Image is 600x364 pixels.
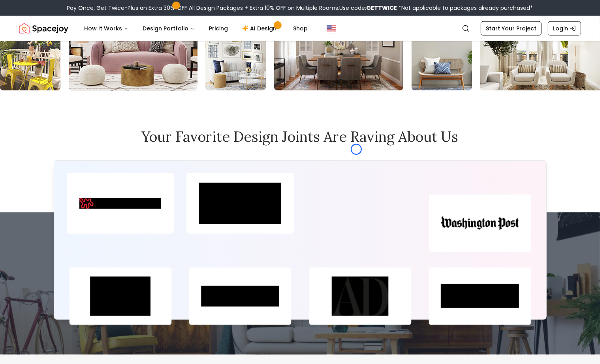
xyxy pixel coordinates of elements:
a: AI Design [236,21,285,36]
img: spacejoy happy customer [69,268,171,325]
a: Spacejoy [19,21,68,36]
b: GETTWICE [367,4,397,12]
a: Shop [287,21,314,36]
span: Use code: [340,4,397,12]
a: Pricing [203,21,234,36]
button: How It Works [78,21,135,36]
img: spacejoy happy customer [67,173,174,234]
div: Pay Once, Get Twice-Plus an Extra 30% OFF All Design Packages + Extra 10% OFF on Multiple Rooms. [67,4,533,12]
nav: Main [78,21,314,36]
img: spacejoy happy customer [429,195,531,252]
h2: Your favorite design joints are raving about us [19,129,581,144]
span: *Not applicable to packages already purchased* [397,4,533,12]
img: spacejoy happy customer [429,268,531,325]
nav: Global [19,16,581,41]
img: spacejoy happy customer [189,268,291,325]
img: spacejoy happy customer [186,173,294,234]
img: United States [327,24,336,33]
img: Spacejoy Logo [19,21,68,36]
a: Start Your Project [481,21,542,36]
img: spacejoy happy customer [309,268,411,325]
a: Login [548,21,581,36]
button: Design Portfolio [136,21,201,36]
